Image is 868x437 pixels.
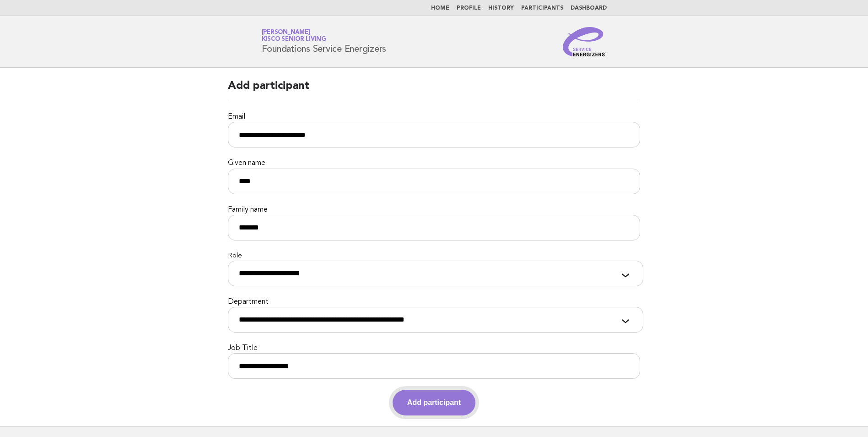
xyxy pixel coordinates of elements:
label: Role [228,251,640,261]
a: Home [431,5,449,11]
img: Service Energizers [563,27,607,56]
span: Kisco Senior Living [262,37,326,43]
a: Participants [521,5,563,11]
h1: Foundations Service Energizers [262,30,387,54]
h2: Add participant [228,79,640,101]
a: History [488,5,514,11]
label: Department [228,297,640,307]
a: Profile [457,5,481,11]
label: Given name [228,158,640,168]
a: Dashboard [571,5,607,11]
a: [PERSON_NAME]Kisco Senior Living [262,29,326,42]
label: Job Title [228,344,640,353]
label: Family name [228,205,640,215]
button: Add participant [393,390,475,415]
label: Email [228,112,640,122]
